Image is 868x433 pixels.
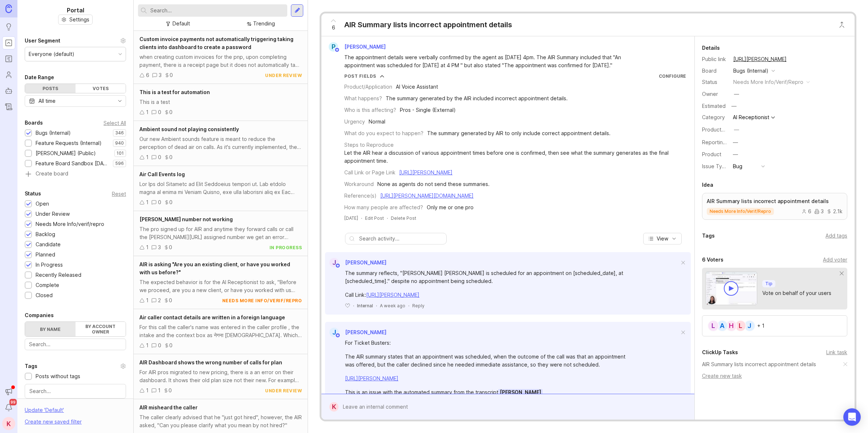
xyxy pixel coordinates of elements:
div: Add tags [826,232,847,240]
div: The AIR summary states that an appointment was scheduled, when the outcome of the call was that a... [345,353,636,369]
p: AIR Summary lists incorrect appointment details [707,198,843,205]
div: 3 [814,209,824,214]
a: Roadmaps [2,52,15,65]
div: AI Receptionist [733,115,769,120]
div: The caller clearly advised that he "just got hired", however, the AIR asked, "Can you please clar... [139,413,302,429]
div: — [734,126,739,134]
div: What happens? [344,94,382,102]
a: AIR Dashboard shows the wrong number of calls for planFor AIR pros migrated to new pricing, there... [134,354,308,399]
div: in progress [269,244,302,251]
div: The summary generated by the AIR included incorrect appointment details. [386,94,568,102]
div: Companies [25,311,54,320]
div: — [734,90,739,98]
button: K [2,417,15,430]
div: Create new saved filter [25,418,82,426]
div: Add voter [823,256,847,264]
div: 1 [146,108,149,116]
div: Date Range [25,73,54,82]
span: [PERSON_NAME] [345,329,386,335]
div: J [744,320,755,332]
a: Ambient sound not playing consistentlyOur new Ambient sounds feature is meant to reduce the perce... [134,121,308,166]
div: Urgency [344,118,365,126]
span: A week ago [380,303,405,309]
a: Create board [25,171,126,178]
input: Search... [29,340,122,348]
span: View [657,235,668,242]
a: [URL][PERSON_NAME] [399,169,453,175]
button: Close button [835,17,849,32]
img: member badge [335,263,341,268]
span: 99 [9,399,17,405]
div: H [726,320,737,332]
div: 1 [146,198,149,206]
div: Lor Ips dol Sitametc ad Elit Seddoeius tempori ut. Lab etdolo magna al enima mi Veniam Quisno, ex... [139,180,302,196]
div: J [329,258,339,267]
div: Call Link: [345,291,636,299]
button: Settings [58,15,93,25]
div: J [329,328,339,337]
div: Status [25,189,41,198]
div: Category [702,113,727,121]
div: needs more info/verif/repro [733,78,803,86]
button: View [643,233,682,244]
label: By name [25,322,76,336]
div: 0 [169,341,173,349]
span: AIR misheard the caller [139,404,198,410]
div: Bugs (Internal) [36,129,71,137]
div: Status [702,78,727,86]
div: Reset [112,192,126,196]
label: By account owner [76,322,126,336]
div: Idea [702,181,713,189]
div: needs more info/verif/repro [222,298,302,304]
div: Default [173,20,190,28]
div: Bugs (Internal) [733,67,768,75]
div: Closed [36,291,53,299]
div: Recently Released [36,271,81,279]
p: Tip [765,281,772,287]
div: For AIR pros migrated to new pricing, there is a an error on their dashboard. It shows their old ... [139,368,302,384]
div: — [729,101,739,111]
div: 0 [158,108,161,116]
div: 0 [169,108,173,116]
a: AIR Summary lists incorrect appointment details [702,360,816,368]
a: Ideas [2,20,15,33]
div: under review [265,388,302,394]
div: Posts without tags [36,372,80,380]
div: Trending [253,20,275,28]
div: 0 [158,198,161,206]
div: Update ' Default ' [25,406,64,418]
div: Estimated [702,104,726,109]
div: Open Intercom Messenger [843,408,861,426]
div: Backlog [36,230,55,238]
div: under review [265,72,302,78]
span: AIR is asking "Are you an existing client, or have you worked with us before?" [139,261,290,275]
span: Air Call Events log [139,171,185,177]
span: [PERSON_NAME] [498,389,543,395]
p: 596 [115,161,124,166]
div: — [733,150,738,158]
div: Complete [36,281,59,289]
div: 3 [158,243,161,251]
a: Air Call Events logLor Ips dol Sitametc ad Elit Seddoeius tempori ut. Lab etdolo magna al enima m... [134,166,308,211]
a: [URL][PERSON_NAME] [731,54,789,64]
h1: Portal [67,6,84,15]
svg: toggle icon [114,98,126,104]
a: Air caller contact details are written in a foreign languageFor this call the caller's name was e... [134,309,308,354]
time: [DATE] [344,215,358,221]
div: Who is this affecting? [344,106,396,114]
div: · [353,303,354,309]
div: + 1 [757,323,764,328]
div: Create new task [702,372,847,380]
span: Custom invoice payments not automatically triggering taking clients into dashboard to create a pa... [139,36,293,50]
p: 101 [117,150,124,156]
span: Settings [69,16,89,23]
a: J[PERSON_NAME] [325,328,386,337]
a: Users [2,68,15,81]
div: Internal [357,303,373,309]
div: Steps to Reproduce [344,141,394,149]
div: 1 [158,387,161,394]
div: Product/Application [344,83,392,91]
div: For Ticket Busters: [345,339,636,347]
